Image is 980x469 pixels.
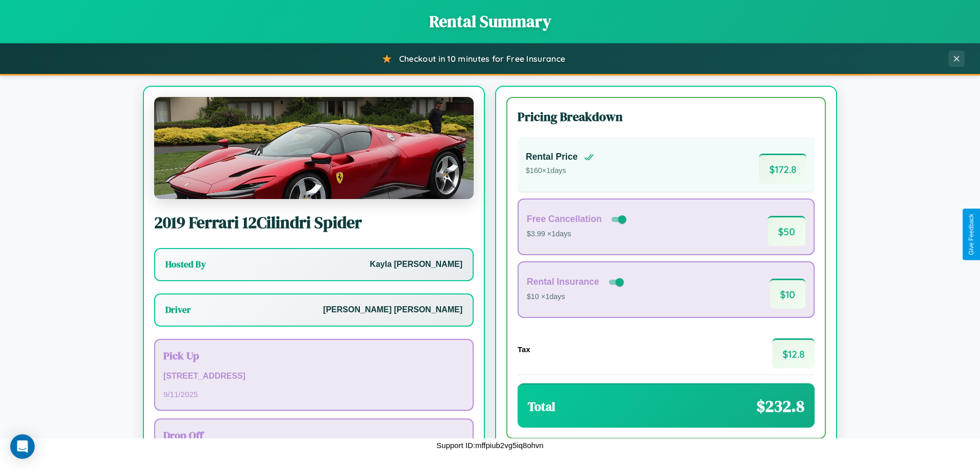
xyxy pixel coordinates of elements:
p: 9 / 11 / 2025 [163,387,464,401]
span: $ 50 [768,216,805,246]
span: $ 172.8 [759,154,806,184]
h3: Total [528,398,555,415]
span: Checkout in 10 minutes for Free Insurance [399,54,565,64]
p: Support ID: mffpiub2vg5iq8ohvn [436,438,544,452]
span: $ 12.8 [772,338,815,368]
p: [PERSON_NAME] [PERSON_NAME] [323,303,462,317]
h4: Rental Insurance [527,277,599,287]
div: Give Feedback [968,214,975,255]
img: Ferrari 12Cilindri Spider [154,97,474,199]
p: $ 160 × 1 days [526,164,594,178]
h2: 2019 Ferrari 12Cilindri Spider [154,211,474,234]
h4: Rental Price [526,152,578,162]
span: $ 10 [770,279,805,309]
p: $10 × 1 days [527,290,626,304]
h4: Free Cancellation [527,214,602,225]
p: [STREET_ADDRESS] [163,369,464,384]
h3: Pick Up [163,348,464,363]
h4: Tax [518,345,530,354]
div: Open Intercom Messenger [10,434,35,459]
p: $3.99 × 1 days [527,228,628,241]
h3: Hosted By [165,258,206,270]
h1: Rental Summary [10,10,970,33]
h3: Drop Off [163,428,464,442]
span: $ 232.8 [756,395,804,417]
h3: Driver [165,304,191,316]
p: Kayla [PERSON_NAME] [370,257,462,272]
h3: Pricing Breakdown [518,108,815,125]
